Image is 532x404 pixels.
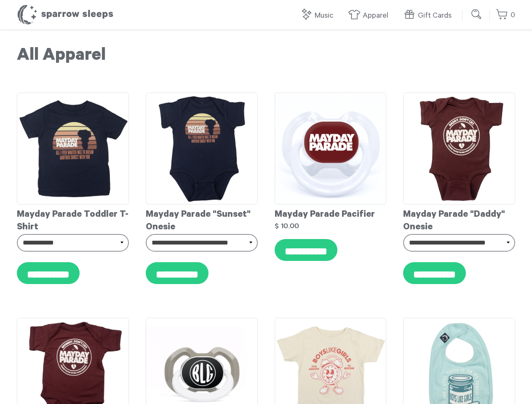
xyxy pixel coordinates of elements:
a: 0 [496,6,515,24]
h1: All Apparel [17,46,515,67]
h1: Sparrow Sleeps [17,4,114,25]
a: Music [300,7,337,25]
div: Mayday Parade "Sunset" Onesie [146,205,258,234]
img: Mayday_Parade_-_Daddy_Onesie_grande.png [403,93,515,205]
img: MaydayParade-SunsetOnesie_grande.png [146,93,258,205]
img: MaydayParadePacifierMockup_grande.png [275,93,387,205]
input: Submit [468,6,485,23]
div: Mayday Parade Pacifier [275,205,387,221]
div: Mayday Parade "Daddy" Onesie [403,205,515,234]
a: Gift Cards [403,7,456,25]
a: Apparel [348,7,393,25]
div: Mayday Parade Toddler T-Shirt [17,205,129,234]
strong: $ 10.00 [275,222,299,229]
img: MaydayParade-SunsetToddlerT-shirt_grande.png [17,93,129,205]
